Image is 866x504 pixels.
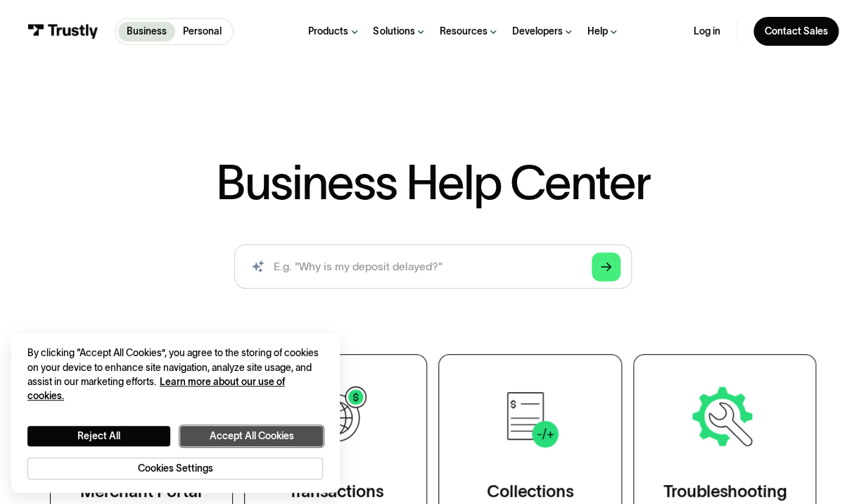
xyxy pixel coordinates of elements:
div: Resources [439,25,487,38]
div: Privacy [27,346,323,479]
input: search [234,244,631,288]
a: Business [118,22,174,42]
div: Solutions [373,25,414,38]
div: By clicking “Accept All Cookies”, you agree to the storing of cookies on your device to enhance s... [27,346,323,404]
a: Contact Sales [753,17,839,46]
div: Cookie banner [11,333,340,493]
div: Products [308,25,348,38]
div: Help [587,25,607,38]
a: More information about your privacy, opens in a new tab [27,377,285,401]
button: Accept All Cookies [180,426,323,446]
h1: Business Help Center [216,158,650,206]
form: Search [234,244,631,288]
button: Cookies Settings [27,458,323,479]
div: Troubleshooting [663,481,787,503]
div: Collections [487,481,573,503]
a: Personal [175,22,230,42]
img: Trustly Logo [27,24,98,39]
a: Log in [693,25,720,38]
div: Contact Sales [765,25,828,38]
div: Developers [511,25,562,38]
button: Reject All [27,426,170,446]
p: Business [127,25,167,39]
p: Personal [183,25,222,39]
